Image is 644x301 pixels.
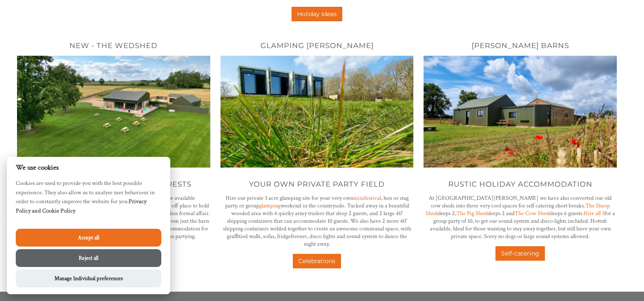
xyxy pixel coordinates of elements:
img: 20210802_115430.original.full.jpg [424,56,617,168]
a: Privacy Policy and Cookie Policy [16,197,146,215]
a: The Sheep Shed [426,202,610,217]
h2: Rustic holiday accommodation [424,180,617,188]
img: Wedshed_from_above.full.jpg [17,56,210,168]
a: The Cow Shed [515,210,549,217]
p: Cookies are used to provide you with the best possible experience. They also allow us to analyse ... [7,179,170,221]
h2: NEW - The Wedshed [17,41,210,50]
a: Self-catering [495,246,545,261]
button: Reject all [16,249,161,267]
a: glamping [259,202,280,210]
a: Celebrations [293,254,341,268]
h2: We use cookies [7,164,170,172]
h2: [PERSON_NAME] Barns [424,41,617,50]
p: Hire our private 3 acre glamping site for your very own , hen or stag party, or group weekend in ... [220,194,414,248]
img: Glamping_T.full.jpg [220,56,414,168]
p: At [GEOGRAPHIC_DATA][PERSON_NAME] we have also converted our old cow sheds into three very cool s... [424,194,617,240]
button: Accept all [16,229,161,247]
a: The Pig Shed [456,210,487,217]
a: Holiday Ideas [292,7,342,21]
h2: Glamping [PERSON_NAME] [220,41,414,50]
button: Manage Individual preferences [16,270,161,287]
a: Hire all 3 [584,210,604,217]
a: minifestival [353,194,381,202]
h2: Your own private party field [220,180,414,188]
